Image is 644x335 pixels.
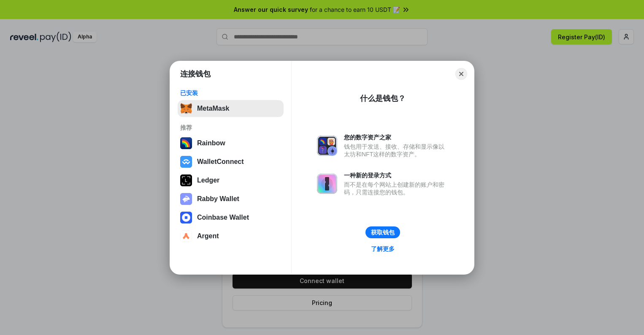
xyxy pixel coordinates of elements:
img: svg+xml,%3Csvg%20width%3D%2228%22%20height%3D%2228%22%20viewBox%3D%220%200%2028%2028%22%20fill%3D... [180,212,192,223]
div: 一种新的登录方式 [344,172,449,179]
div: Rainbow [197,139,225,147]
div: MetaMask [197,105,229,112]
div: Coinbase Wallet [197,214,249,221]
div: Rabby Wallet [197,195,239,203]
button: MetaMask [178,100,284,117]
div: Argent [197,232,219,240]
button: Rabby Wallet [178,191,284,207]
div: 什么是钱包？ [360,93,406,103]
div: Ledger [197,177,219,184]
img: svg+xml,%3Csvg%20xmlns%3D%22http%3A%2F%2Fwww.w3.org%2F2000%2Fsvg%22%20fill%3D%22none%22%20viewBox... [180,193,192,205]
img: svg+xml,%3Csvg%20xmlns%3D%22http%3A%2F%2Fwww.w3.org%2F2000%2Fsvg%22%20fill%3D%22none%22%20viewBox... [317,136,337,156]
div: WalletConnect [197,158,244,166]
div: 了解更多 [371,245,395,253]
div: 已安装 [180,89,281,97]
button: Coinbase Wallet [178,209,284,226]
img: svg+xml,%3Csvg%20xmlns%3D%22http%3A%2F%2Fwww.w3.org%2F2000%2Fsvg%22%20fill%3D%22none%22%20viewBox... [317,174,337,194]
button: Rainbow [178,135,284,152]
img: svg+xml,%3Csvg%20width%3D%22120%22%20height%3D%22120%22%20viewBox%3D%220%200%20120%20120%22%20fil... [180,137,192,149]
div: 获取钱包 [371,229,395,236]
button: Close [455,68,467,80]
img: svg+xml,%3Csvg%20xmlns%3D%22http%3A%2F%2Fwww.w3.org%2F2000%2Fsvg%22%20width%3D%2228%22%20height%3... [180,174,192,186]
img: svg+xml,%3Csvg%20fill%3D%22none%22%20height%3D%2233%22%20viewBox%3D%220%200%2035%2033%22%20width%... [180,103,192,114]
button: Ledger [178,172,284,189]
img: svg+xml,%3Csvg%20width%3D%2228%22%20height%3D%2228%22%20viewBox%3D%220%200%2028%2028%22%20fill%3D... [180,156,192,168]
div: 推荐 [180,124,281,131]
div: 而不是在每个网站上创建新的账户和密码，只需连接您的钱包。 [344,181,449,196]
div: 您的数字资产之家 [344,133,449,141]
img: svg+xml,%3Csvg%20width%3D%2228%22%20height%3D%2228%22%20viewBox%3D%220%200%2028%2028%22%20fill%3D... [180,230,192,242]
a: 了解更多 [366,243,400,254]
button: Argent [178,228,284,245]
button: WalletConnect [178,153,284,170]
div: 钱包用于发送、接收、存储和显示像以太坊和NFT这样的数字资产。 [344,143,449,158]
h1: 连接钱包 [180,69,211,79]
button: 获取钱包 [365,226,400,238]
